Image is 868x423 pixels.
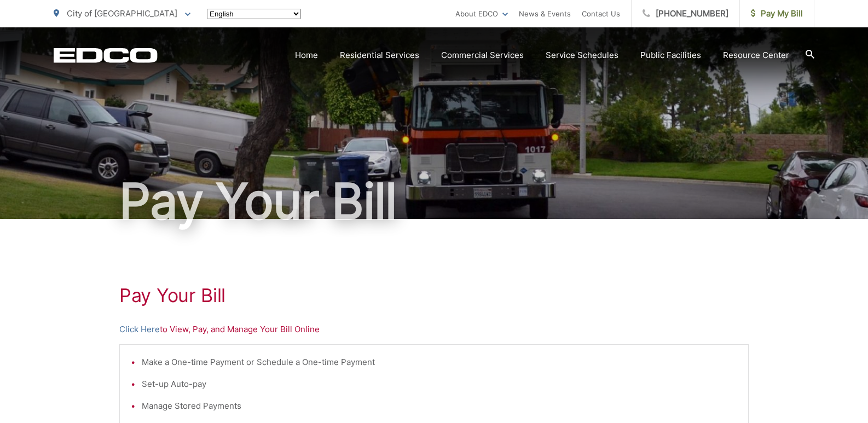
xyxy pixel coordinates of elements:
[455,7,508,20] a: About EDCO
[142,356,737,369] li: Make a One-time Payment or Schedule a One-time Payment
[54,174,814,229] h1: Pay Your Bill
[295,49,318,62] a: Home
[119,285,749,306] h1: Pay Your Bill
[441,49,524,62] a: Commercial Services
[119,323,160,336] a: Click Here
[67,8,177,19] span: City of [GEOGRAPHIC_DATA]
[207,9,301,19] select: Select a language
[340,49,419,62] a: Residential Services
[723,49,789,62] a: Resource Center
[640,49,701,62] a: Public Facilities
[142,378,737,391] li: Set-up Auto-pay
[54,48,158,63] a: EDCD logo. Return to the homepage.
[546,49,618,62] a: Service Schedules
[519,7,571,20] a: News & Events
[751,7,803,20] span: Pay My Bill
[119,323,749,336] p: to View, Pay, and Manage Your Bill Online
[582,7,620,20] a: Contact Us
[142,399,737,413] li: Manage Stored Payments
